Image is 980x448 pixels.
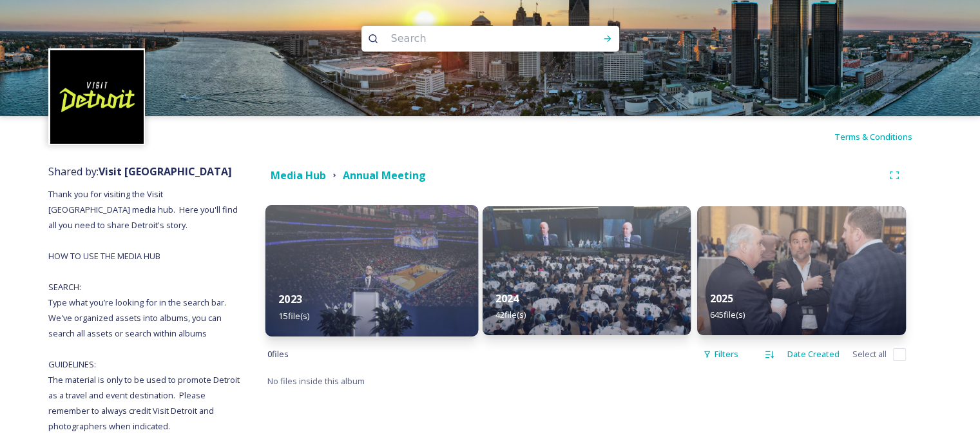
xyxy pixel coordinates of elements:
div: Filters [697,342,745,367]
strong: Media Hub [271,168,326,182]
span: 15 file(s) [278,309,309,321]
strong: Annual Meeting [343,168,426,182]
strong: Visit [GEOGRAPHIC_DATA] [99,164,232,179]
span: No files inside this album [267,375,365,387]
img: 620d4080-84b3-4609-96dd-affd4b281bd0.jpg [697,206,906,335]
span: Shared by: [48,164,232,179]
input: Search [385,24,561,53]
span: Terms & Conditions [834,131,912,142]
a: Terms & Conditions [834,129,932,144]
span: 645 file(s) [710,309,745,320]
img: IMG-0031%2520%25282%2529.jpg [483,206,691,335]
img: 69225725-c161-4d0d-942e-4561a29538c9.jpg [265,205,478,336]
span: 42 file(s) [495,309,526,320]
strong: 2025 [710,291,733,306]
strong: 2024 [495,291,519,306]
strong: 2023 [278,292,302,306]
span: Select all [852,348,887,360]
span: 0 file s [267,348,289,360]
img: VISIT%20DETROIT%20LOGO%20-%20BLACK%20BACKGROUND.png [50,50,144,144]
div: Date Created [781,342,846,367]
